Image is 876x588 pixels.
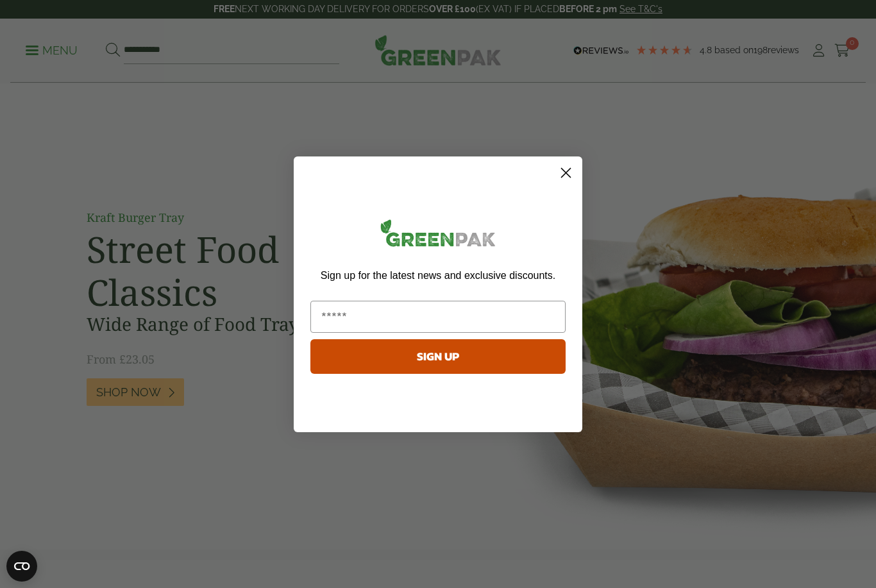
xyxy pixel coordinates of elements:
input: Email [310,301,566,333]
button: Open CMP widget [6,551,37,582]
button: Close dialog [555,162,577,184]
span: Sign up for the latest news and exclusive discounts. [321,270,555,281]
img: greenpak_logo [310,214,566,257]
button: SIGN UP [310,339,566,374]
